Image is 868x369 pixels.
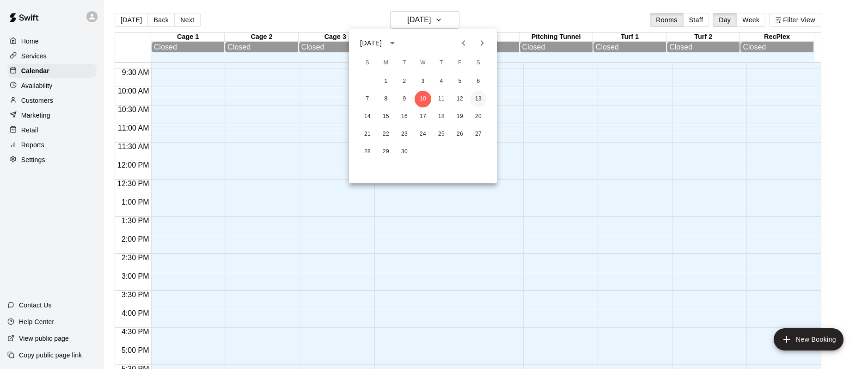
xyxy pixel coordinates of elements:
button: Previous month [454,34,473,52]
button: 13 [470,91,487,107]
span: Saturday [470,54,487,72]
button: 4 [433,73,450,90]
button: 28 [359,144,376,160]
button: 20 [470,108,487,125]
button: 22 [378,126,394,143]
button: 18 [433,108,450,125]
button: 16 [396,108,413,125]
button: Next month [473,34,491,52]
span: Tuesday [396,54,413,72]
button: 21 [359,126,376,143]
button: 1 [378,73,394,90]
span: Wednesday [415,54,431,72]
button: 14 [359,108,376,125]
button: 5 [452,73,468,90]
button: 15 [378,108,394,125]
span: Thursday [433,54,450,72]
button: 8 [378,91,394,107]
button: 7 [359,91,376,107]
button: calendar view is open, switch to year view [385,35,400,51]
span: Monday [378,54,394,72]
button: 27 [470,126,487,143]
button: 26 [452,126,468,143]
div: [DATE] [360,38,382,48]
button: 9 [396,91,413,107]
button: 17 [415,108,431,125]
button: 29 [378,144,394,160]
span: Friday [452,54,468,72]
button: 6 [470,73,487,90]
button: 25 [433,126,450,143]
button: 19 [452,108,468,125]
button: 2 [396,73,413,90]
button: 30 [396,144,413,160]
button: 24 [415,126,431,143]
button: 23 [396,126,413,143]
button: 3 [415,73,431,90]
button: 11 [433,91,450,107]
button: 10 [415,91,431,107]
button: 12 [452,91,468,107]
span: Sunday [359,54,376,72]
